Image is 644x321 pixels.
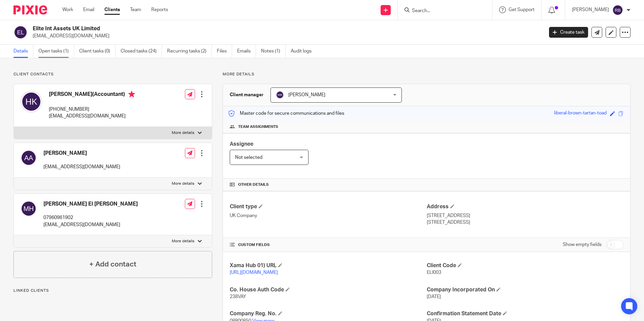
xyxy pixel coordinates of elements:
p: 07960961902 [43,214,138,221]
p: [PERSON_NAME] [572,6,609,13]
h4: [PERSON_NAME](Accountant) [49,91,135,99]
p: [EMAIL_ADDRESS][DOMAIN_NAME] [43,164,120,170]
div: liberal-brown-tartan-toad [554,110,607,117]
a: Details [13,45,33,58]
span: ELI003 [427,270,441,275]
img: svg%3E [21,201,37,217]
a: Reports [151,6,168,13]
h4: Client type [230,203,426,210]
img: svg%3E [612,5,623,15]
input: Search [411,8,472,14]
img: svg%3E [13,25,28,39]
h4: [PERSON_NAME] [43,150,120,157]
p: [EMAIL_ADDRESS][DOMAIN_NAME] [43,221,138,228]
h4: Confirmation Statement Date [427,310,623,317]
p: More details [172,181,194,186]
span: Team assignments [238,124,278,130]
a: Emails [237,45,256,58]
label: Show empty fields [563,241,602,248]
a: Create task [549,27,588,38]
span: 238VAY [230,294,246,299]
h4: Client Code [427,262,623,269]
a: [URL][DOMAIN_NAME] [230,270,278,275]
h4: + Add contact [89,259,136,270]
h2: Elite Int Assets UK Limited [33,25,438,32]
p: Master code for secure communications and files [228,110,344,117]
p: [PHONE_NUMBER] [49,106,135,113]
a: Recurring tasks (2) [167,45,212,58]
a: Audit logs [291,45,317,58]
span: [DATE] [427,294,441,299]
h4: Company Incorporated On [427,286,623,293]
p: [STREET_ADDRESS] [427,219,623,226]
a: Notes (1) [261,45,286,58]
span: Assignee [230,141,253,147]
a: Email [83,6,94,13]
h4: Address [427,203,623,210]
img: Pixie [13,5,47,14]
span: Get Support [509,7,535,12]
p: More details [172,239,194,244]
span: Not selected [235,155,262,160]
h4: Co. House Auth Code [230,286,426,293]
img: svg%3E [21,150,37,166]
p: More details [172,130,194,136]
a: Work [62,6,73,13]
p: [STREET_ADDRESS] [427,212,623,219]
h4: CUSTOM FIELDS [230,242,426,248]
i: Primary [128,91,135,98]
h3: Client manager [230,92,264,98]
h4: Company Reg. No. [230,310,426,317]
p: More details [223,72,631,77]
img: svg%3E [276,91,284,99]
h4: [PERSON_NAME] El [PERSON_NAME] [43,201,138,208]
a: Files [217,45,232,58]
a: Open tasks (1) [38,45,74,58]
p: [EMAIL_ADDRESS][DOMAIN_NAME] [33,33,539,39]
a: Closed tasks (24) [121,45,162,58]
span: Other details [238,182,269,187]
p: [EMAIL_ADDRESS][DOMAIN_NAME] [49,113,135,119]
p: Client contacts [13,72,212,77]
h4: Xama Hub 01) URL [230,262,426,269]
p: UK Company [230,212,426,219]
a: Clients [104,6,120,13]
img: svg%3E [21,91,42,112]
span: [PERSON_NAME] [288,93,325,97]
a: Team [130,6,141,13]
p: Linked clients [13,288,212,293]
a: Client tasks (0) [79,45,116,58]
